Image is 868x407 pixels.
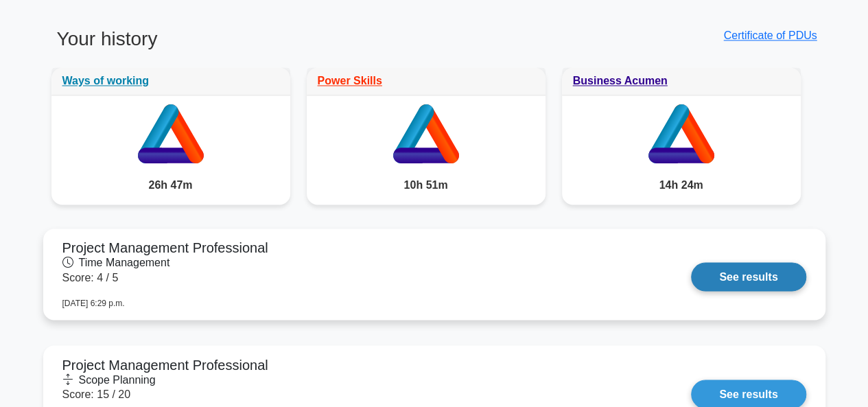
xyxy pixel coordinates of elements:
[307,166,546,205] div: 10h 51m
[51,166,290,205] div: 26h 47m
[62,75,150,86] a: Ways of working
[562,166,801,205] div: 14h 24m
[691,262,806,291] a: See results
[51,27,426,62] h3: Your history
[573,75,668,86] a: Business Acumen
[318,75,382,86] a: Power Skills
[723,30,817,41] a: Certificate of PDUs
